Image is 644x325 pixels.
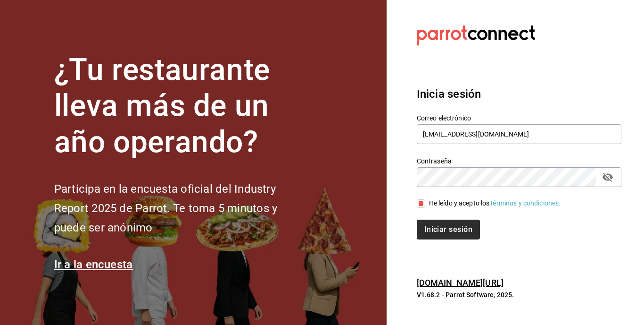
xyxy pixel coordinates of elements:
[417,278,504,288] a: [DOMAIN_NAME][URL]
[417,157,621,164] label: Contraseña
[54,52,309,161] h1: ¿Tu restaurante lleva más de un año operando?
[417,124,621,144] input: Ingresa tu correo electrónico
[417,114,621,121] label: Correo electrónico
[417,220,480,239] button: Iniciar sesión
[600,169,616,185] button: passwordField
[54,258,133,271] a: Ir a la encuesta
[429,198,561,208] div: He leído y acepto los
[489,199,561,207] a: Términos y condiciones.
[417,86,621,103] h3: Inicia sesión
[54,180,309,237] h2: Participa en la encuesta oficial del Industry Report 2025 de Parrot. Te toma 5 minutos y puede se...
[417,290,621,299] p: V1.68.2 - Parrot Software, 2025.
